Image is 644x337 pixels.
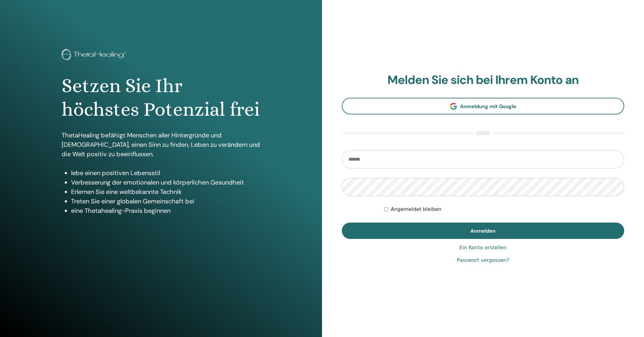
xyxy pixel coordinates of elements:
span: Anmelden [470,228,496,234]
li: Treten Sie einer globalen Gemeinschaft bei [71,196,261,206]
h2: Melden Sie sich bei Ihrem Konto an [342,73,624,87]
a: Passwort vergessen? [457,257,509,264]
div: Keep me authenticated indefinitely or until I manually logout [384,206,624,213]
span: Anmeldung mit Google [460,103,516,110]
a: Ein Konto erstellen [459,244,507,251]
li: lebe einen positiven Lebensstil [71,168,261,178]
span: oder [473,130,493,137]
button: Anmelden [342,223,624,239]
p: ThetaHealing befähigt Menschen aller Hintergründe und [DEMOGRAPHIC_DATA], einen Sinn zu finden, L... [62,130,261,159]
a: Anmeldung mit Google [342,98,624,114]
li: eine Thetahealing-Praxis beginnen [71,206,261,215]
h1: Setzen Sie Ihr höchstes Potenzial frei [62,74,261,121]
label: Angemeldet bleiben [391,206,441,213]
li: Verbesserung der emotionalen und körperlichen Gesundheit [71,178,261,187]
li: Erlernen Sie eine weltbekannte Technik [71,187,261,196]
